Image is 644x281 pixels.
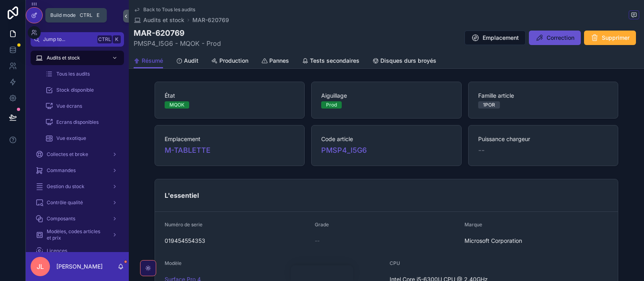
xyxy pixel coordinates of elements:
span: Grade [315,222,329,228]
a: Disques durs broyés [372,53,436,70]
h2: L'essentiel [165,189,199,202]
span: Puissance chargeur [478,135,608,143]
a: M-TABLETTE [165,145,211,156]
a: PMSP4_I5G6 [321,145,367,156]
button: Supprimer [584,31,636,45]
span: Build mode [50,12,76,18]
span: Ecrans disponibles [56,119,99,125]
a: MAR-620769 [192,16,229,24]
span: Supprimer [602,34,630,42]
a: Collectes et broke [31,147,124,162]
span: Audits et stock [143,16,184,24]
span: État [165,92,295,100]
span: Audit [184,57,198,65]
span: Audits et stock [47,55,80,61]
span: -- [315,237,320,245]
span: Famille article [478,92,608,100]
a: Pannes [261,53,289,70]
span: Collectes et broke [47,151,88,158]
a: Commandes [31,163,124,178]
span: Tests secondaires [310,57,359,65]
div: scrollable content [26,47,129,252]
span: E [95,12,101,18]
span: Pannes [269,57,289,65]
span: Modèle [165,260,182,266]
a: Vue exotique [40,131,124,146]
span: Vue exotique [56,135,86,142]
span: Ctrl [79,11,93,19]
span: Code article [321,135,451,143]
a: Contrôle qualité [31,195,124,210]
p: [PERSON_NAME] [56,263,103,271]
a: Licences [31,244,124,258]
span: Jump to... [43,36,94,43]
span: Modèles, codes articles et prix [47,228,105,241]
button: Jump to...CtrlK [31,32,124,47]
span: Emplacement [165,135,295,143]
span: Numéro de serie [165,222,202,228]
a: Composants [31,211,124,226]
a: Production [211,53,248,70]
span: PMSP4_I5G6 - MQOK - Prod [134,39,221,48]
span: Marque [464,222,482,228]
span: Stock disponible [56,87,94,93]
span: Tous les audits [56,71,90,77]
button: Correction [529,31,581,45]
span: Ctrl [97,35,112,43]
span: Vue écrans [56,103,82,109]
span: Production [219,57,248,65]
a: Audit [176,53,198,70]
span: Licences [47,248,67,254]
span: JL [37,262,44,271]
span: Microsoft Corporation [464,237,522,245]
a: Gestion du stock [31,179,124,194]
a: Back to Tous les audits [134,6,195,13]
a: Ecrans disponibles [40,115,124,129]
div: 1POR [483,101,495,109]
h1: MAR-620769 [134,27,221,39]
span: Commandes [47,167,76,174]
button: Emplacement [464,31,526,45]
span: Aiguillage [321,92,451,100]
span: -- [478,145,485,156]
a: Tests secondaires [302,53,359,70]
span: Composants [47,215,75,222]
a: Résumé [134,53,163,69]
span: Résumé [142,57,163,65]
span: Gestion du stock [47,183,85,190]
div: MQOK [169,101,184,109]
span: Contrôle qualité [47,199,83,206]
a: Audits et stock [31,51,124,65]
a: Vue écrans [40,99,124,113]
span: 019454554353 [165,237,308,245]
span: Back to Tous les audits [143,6,195,13]
div: Prod [326,101,337,109]
span: CPU [390,260,400,266]
a: Modèles, codes articles et prix [31,228,124,242]
span: Emplacement [483,34,519,42]
span: K [114,36,120,43]
span: Disques durs broyés [380,57,436,65]
a: Audits et stock [134,16,184,24]
a: Tous les audits [40,67,124,81]
span: Correction [547,34,574,42]
a: Stock disponible [40,83,124,97]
